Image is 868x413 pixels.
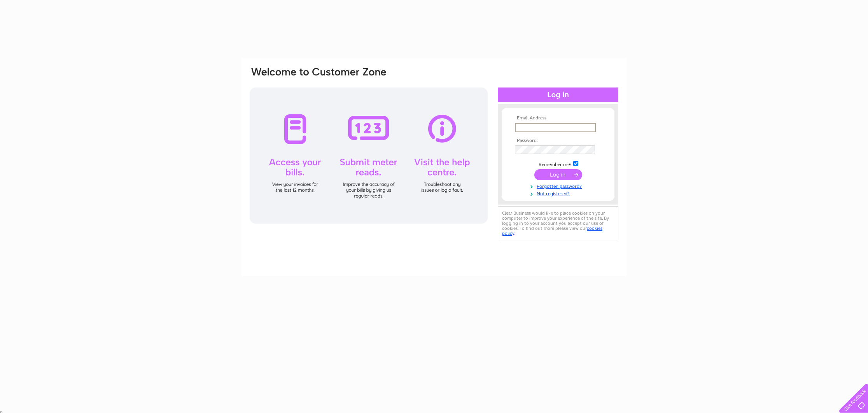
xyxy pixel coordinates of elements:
[502,226,602,236] a: cookies policy
[513,115,603,121] th: Email Address:
[498,206,618,240] div: Clear Business would like to place cookies on your computer to improve your experience of the sit...
[515,182,603,189] a: Forgotten password?
[515,189,603,197] a: Not registered?
[513,138,603,143] th: Password:
[534,169,582,180] input: Submit
[513,160,603,168] td: Remember me?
